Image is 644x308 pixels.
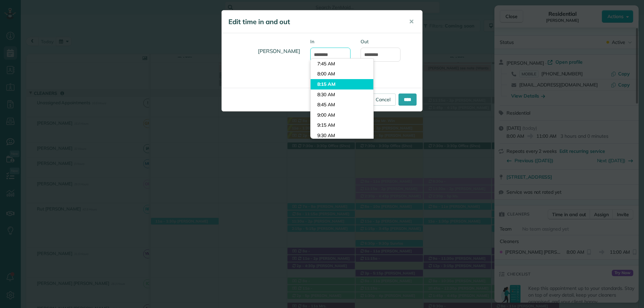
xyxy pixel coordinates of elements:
[311,69,373,79] li: 8:00 AM
[361,38,401,45] label: Out
[311,59,373,69] li: 7:45 AM
[370,94,396,106] a: Cancel
[311,110,373,120] li: 9:00 AM
[311,120,373,130] li: 9:15 AM
[311,130,373,141] li: 9:30 AM
[228,17,399,26] h5: Edit time in and out
[311,100,373,110] li: 8:45 AM
[311,79,373,89] li: 8:15 AM
[311,89,373,100] li: 8:30 AM
[409,18,414,25] span: ✕
[227,42,300,61] h4: [PERSON_NAME]
[310,38,351,45] label: In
